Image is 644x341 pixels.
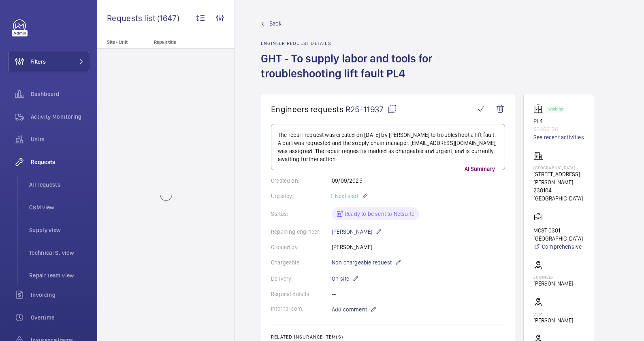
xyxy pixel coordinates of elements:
[29,249,89,257] span: Technical S. view
[261,40,515,46] h2: Engineer request details
[29,226,89,234] span: Supply view
[533,226,584,243] p: MCST 0301 - [GEOGRAPHIC_DATA]
[333,193,358,199] span: Next visit
[261,51,515,94] h1: GHT - To supply labor and tools for troubleshooting lift fault PL4
[332,258,392,266] span: Non chargeable request
[31,135,89,143] span: Units
[461,165,498,173] p: AI Summary
[278,131,498,163] p: The repair request was created on [DATE] by [PERSON_NAME] to troubleshoot a lift fault. A part wa...
[533,186,584,202] p: 238104 [GEOGRAPHIC_DATA]
[29,203,89,211] span: CSM view
[271,334,505,340] h2: Related insurance item(s)
[533,311,573,316] p: CSM
[533,125,584,133] p: 93469126
[332,305,367,313] span: Add comment
[31,158,89,166] span: Requests
[533,165,584,170] p: [GEOGRAPHIC_DATA]
[269,19,281,28] span: Back
[533,104,546,114] img: elevator.svg
[332,274,359,283] p: On site
[533,275,573,279] p: Engineer
[332,227,382,237] p: [PERSON_NAME]
[533,279,573,288] p: [PERSON_NAME]
[345,104,397,114] span: R25-11937
[30,58,46,66] span: Filters
[31,291,89,299] span: Invoicing
[29,271,89,279] span: Repair team view
[533,243,584,251] a: Comprehensive
[154,39,207,45] p: Repair title
[533,316,573,324] p: [PERSON_NAME]
[548,108,563,111] p: Working
[31,90,89,98] span: Dashboard
[107,13,157,23] span: Requests list
[533,170,584,186] p: [STREET_ADDRESS][PERSON_NAME]
[29,181,89,189] span: All requests
[533,133,584,141] a: See recent activities
[31,113,89,121] span: Activity Monitoring
[97,39,151,45] p: Site - Unit
[533,117,584,125] p: PL4
[271,104,344,114] span: Engineers requests
[8,52,89,71] button: Filters
[31,313,89,322] span: Overtime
